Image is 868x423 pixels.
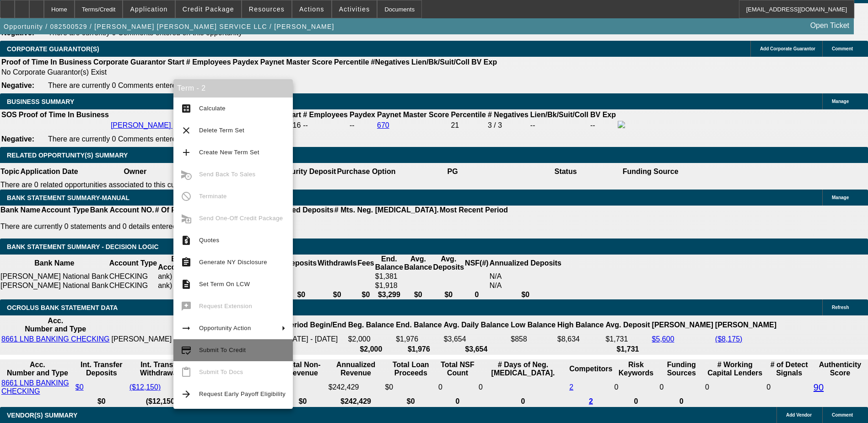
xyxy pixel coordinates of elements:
th: Bank Account NO. [90,206,155,215]
th: $0 [75,397,128,406]
span: There are currently 0 Comments entered on this opportunity [48,81,242,89]
span: Opportunity / 082500529 / [PERSON_NAME] [PERSON_NAME] SERVICE LLC / [PERSON_NAME] [4,23,334,30]
th: PG [396,163,509,180]
b: Paynet Master Score [377,111,449,119]
th: Avg. Daily Balance [443,316,510,334]
span: Quotes [199,237,219,244]
a: 2 [569,383,573,391]
span: RELATED OPPORTUNITY(S) SUMMARY [7,152,128,159]
th: $0 [357,290,374,299]
th: # of Detect Signals [766,360,812,378]
th: Proof of Time In Business [18,110,109,119]
td: $8,634 [557,335,604,344]
div: $242,429 [329,383,383,391]
th: Period Begin/End [285,316,346,334]
b: BV Exp [590,111,616,119]
th: SOS [1,110,17,119]
a: 8661 LNB BANKING CHECKING [1,335,110,343]
th: $0 [433,290,465,299]
mat-icon: credit_score [181,345,192,356]
a: ($12,150) [129,383,161,391]
th: Most Recent Period [439,206,508,215]
td: -- [349,120,376,130]
th: $0 [317,290,357,299]
b: Negative: [1,81,34,89]
td: No Corporate Guarantor(s) Exist [1,68,501,77]
a: 90 [814,382,824,392]
a: 2 [589,397,593,405]
div: Term - 2 [173,79,293,98]
span: Refresh [832,305,849,310]
span: Opportunity Action [199,325,251,331]
mat-icon: clear [181,125,192,136]
th: End. Balance [375,255,404,272]
th: $0 [404,290,432,299]
td: $1,976 [395,335,442,344]
span: Application [130,5,167,13]
th: 0 [659,397,704,406]
td: $2,000 [348,335,394,344]
td: $1,918 [375,281,404,290]
button: Activities [332,0,377,18]
b: # Employees [303,111,348,119]
button: Resources [242,0,291,18]
td: ank) [157,281,203,290]
th: # Mts. Neg. [MEDICAL_DATA]. [334,206,439,215]
span: BUSINESS SUMMARY [7,98,74,105]
td: CHECKING [109,281,158,290]
span: BANK STATEMENT SUMMARY-MANUAL [7,194,129,201]
th: Acc. Holder Name [111,316,284,334]
td: $1,731 [605,335,650,344]
b: Lien/Bk/Suit/Coll [530,111,588,119]
th: Low Balance [510,316,556,334]
a: $5,600 [652,335,674,343]
th: [PERSON_NAME] [652,316,714,334]
td: -- [530,120,589,130]
th: Fees [357,255,374,272]
th: Annualized Deposits [489,255,562,272]
th: $0 [384,397,437,406]
b: Paydex [233,58,259,66]
th: $0 [489,290,562,299]
th: 0 [438,397,477,406]
td: $858 [510,335,556,344]
span: Calculate [199,105,226,112]
span: Manage [832,99,849,104]
th: # Working Capital Lenders [705,360,765,378]
b: Paydex [350,111,375,119]
th: $1,731 [605,345,650,354]
span: Set Term On LCW [199,281,250,287]
th: Proof of Time In Business [1,58,92,67]
b: Paynet Master Score [260,58,332,66]
span: Resources [249,5,285,13]
span: VENDOR(S) SUMMARY [7,412,77,419]
th: Annualized Deposits [261,206,334,215]
b: Percentile [451,111,485,119]
b: BV Exp [471,58,497,66]
th: $2,000 [348,345,394,354]
th: Avg. Deposits [433,255,465,272]
th: Deposits [286,255,318,272]
td: $0 [384,379,437,396]
th: Account Type [109,255,158,272]
button: Actions [292,0,331,18]
th: Security Deposit [278,163,336,180]
th: Owner [79,163,192,180]
mat-icon: arrow_right_alt [181,323,192,334]
th: Total Non-Revenue [278,360,327,378]
a: 670 [377,121,389,129]
td: 0 [614,379,658,396]
mat-icon: arrow_forward [181,389,192,400]
span: Submit To Credit [199,347,246,353]
th: Risk Keywords [614,360,658,378]
button: Credit Package [176,0,241,18]
span: Add Corporate Guarantor [760,46,815,51]
td: [PERSON_NAME] [PERSON_NAME] SERVICE LLC [111,335,284,344]
th: Withdrawls [317,255,357,272]
img: facebook-icon.png [618,121,625,128]
th: NSF(#) [464,255,489,272]
th: 0 [464,290,489,299]
span: Manage [832,195,849,200]
b: Corporate Guarantor [93,58,166,66]
th: 0 [478,397,568,406]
